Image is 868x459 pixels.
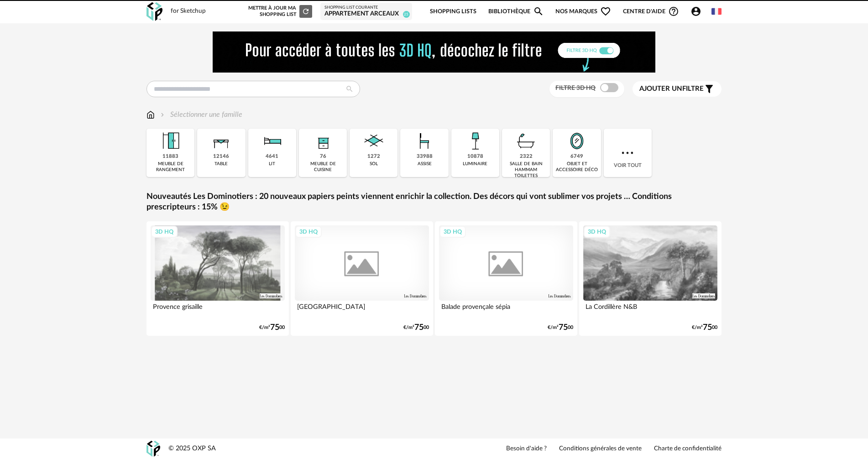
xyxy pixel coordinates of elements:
[168,444,216,453] div: © 2025 OXP SA
[439,301,573,319] div: Balade provençale sépia
[149,161,192,173] div: meuble de rangement
[639,85,682,92] span: Ajouter un
[403,324,429,331] div: €/m² 00
[159,110,242,120] div: Sélectionner une famille
[367,153,380,160] div: 1272
[505,161,547,179] div: salle de bain hammam toilettes
[324,10,408,18] div: Appartement arceaux
[690,6,706,17] span: Account Circle icon
[555,161,598,173] div: objet et accessoire déco
[430,1,476,22] a: Shopping Lists
[412,129,437,153] img: Assise.png
[654,445,722,453] a: Charte de confidentialité
[291,221,433,336] a: 3D HQ [GEOGRAPHIC_DATA] €/m²7500
[146,192,722,213] a: Nouveautés Les Dominotiers : 20 nouveaux papiers peints viennent enrichir la collection. Des déco...
[370,161,378,167] div: sol
[555,85,596,91] span: Filtre 3D HQ
[565,129,589,153] img: Miroir.png
[269,161,275,167] div: lit
[619,145,636,161] img: more.7b13dc1.svg
[302,9,310,14] span: Refresh icon
[506,445,547,453] a: Besoin d'aide ?
[548,324,573,331] div: €/m² 00
[214,161,228,167] div: table
[295,301,429,319] div: [GEOGRAPHIC_DATA]
[146,221,289,336] a: 3D HQ Provence grisaille €/m²7500
[639,84,704,94] span: filtre
[579,221,722,336] a: 3D HQ La Cordillère N&B €/m²7500
[703,324,712,331] span: 75
[533,6,544,17] span: Magnify icon
[361,129,386,153] img: Sol.png
[520,153,533,160] div: 2322
[559,445,642,453] a: Conditions générales de vente
[600,6,611,17] span: Heart Outline icon
[417,153,433,160] div: 33988
[418,161,432,167] div: assise
[559,324,568,331] span: 75
[324,5,408,18] a: Shopping List courante Appartement arceaux 25
[213,31,655,73] img: FILTRE%20HQ%20NEW_V1%20(4).gif
[463,161,487,167] div: luminaire
[266,153,278,160] div: 4641
[295,226,322,238] div: 3D HQ
[209,129,234,153] img: Table.png
[302,161,344,173] div: meuble de cuisine
[159,110,166,120] img: svg+xml;base64,PHN2ZyB3aWR0aD0iMTYiIGhlaWdodD0iMTYiIHZpZXdCb3g9IjAgMCAxNiAxNiIgZmlsbD0ibm9uZSIgeG...
[690,6,701,17] span: Account Circle icon
[246,5,312,18] div: Mettre à jour ma Shopping List
[633,81,722,97] button: Ajouter unfiltre Filter icon
[711,6,722,16] img: fr
[668,6,679,17] span: Help Circle Outline icon
[555,1,611,22] span: Nos marques
[584,226,610,238] div: 3D HQ
[213,153,229,160] div: 12146
[583,301,717,319] div: La Cordillère N&B
[151,301,285,319] div: Provence grisaille
[311,129,335,153] img: Rangement.png
[435,221,577,336] a: 3D HQ Balade provençale sépia €/m²7500
[439,226,466,238] div: 3D HQ
[171,7,206,16] div: for Sketchup
[158,129,183,153] img: Meuble%20de%20rangement.png
[151,226,178,238] div: 3D HQ
[259,324,285,331] div: €/m² 00
[414,324,424,331] span: 75
[146,441,160,457] img: OXP
[570,153,583,160] div: 6749
[403,11,410,18] span: 25
[320,153,326,160] div: 76
[146,2,162,21] img: OXP
[604,129,652,177] div: Voir tout
[514,129,539,153] img: Salle%20de%20bain.png
[488,1,544,22] a: BibliothèqueMagnify icon
[146,110,155,120] img: svg+xml;base64,PHN2ZyB3aWR0aD0iMTYiIGhlaWdodD0iMTciIHZpZXdCb3g9IjAgMCAxNiAxNyIgZmlsbD0ibm9uZSIgeG...
[704,83,715,94] span: Filter icon
[162,153,178,160] div: 11883
[623,6,679,17] span: Centre d'aideHelp Circle Outline icon
[270,324,279,331] span: 75
[260,129,284,153] img: Literie.png
[692,324,717,331] div: €/m² 00
[467,153,483,160] div: 10878
[463,129,487,153] img: Luminaire.png
[324,5,408,10] div: Shopping List courante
